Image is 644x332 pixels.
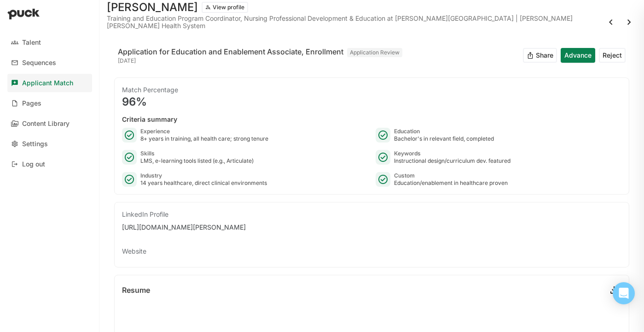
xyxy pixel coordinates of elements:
div: 8+ years in training, all health care; strong tenure [140,135,268,142]
div: Instructional design/curriculum dev. featured [394,157,511,165]
div: LinkedIn Profile [122,210,621,219]
div: [DATE] [118,57,402,65]
div: Talent [22,39,41,47]
a: Sequences [7,53,92,72]
a: Settings [7,135,92,153]
div: Resume [122,286,150,294]
a: Applicant Match [7,74,92,92]
div: Sequences [22,59,56,67]
div: Website [122,247,621,256]
a: Content Library [7,114,92,133]
div: Open Intercom Messenger [613,282,635,304]
div: Criteria summary [122,115,621,124]
div: Industry [140,172,267,179]
div: Content Library [22,120,70,128]
div: Training and Education Program Coordinator, Nursing Professional Development & Education at [PERS... [107,15,600,30]
div: 14 years healthcare, direct clinical environments [140,179,267,187]
div: Log out [22,160,45,168]
div: Education [394,128,494,135]
div: Experience [140,128,268,135]
div: [URL][DOMAIN_NAME][PERSON_NAME] [122,223,621,232]
div: Bachelor's in relevant field, completed [394,135,494,142]
div: Application for Education and Enablement Associate, Enrollment [118,46,343,57]
button: Share [523,48,557,63]
button: Reject [599,48,626,63]
a: Pages [7,94,92,113]
div: Custom [394,172,508,179]
div: Settings [22,140,48,148]
div: LMS, e-learning tools listed (e.g., Articulate) [140,157,254,165]
a: Talent [7,33,92,52]
div: Education/enablement in healthcare proven [394,179,508,187]
div: Skills [140,150,254,157]
div: Match Percentage [122,85,621,95]
div: Keywords [394,150,511,157]
div: 96% [122,96,621,107]
div: Pages [22,100,41,107]
div: Applicant Match [22,79,73,87]
button: View profile [202,2,248,13]
div: Application Review [347,48,402,57]
button: Advance [561,48,595,63]
h1: [PERSON_NAME] [107,2,198,13]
